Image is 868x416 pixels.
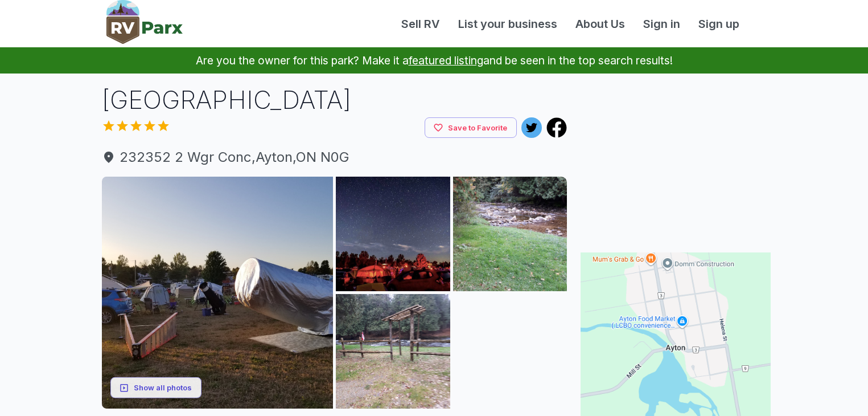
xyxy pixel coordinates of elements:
span: 232352 2 Wgr Conc , Ayton , ON N0G [102,147,567,168]
a: Sign in [634,15,689,32]
img: AAcXr8q35rF2zYHesHab1RAj5uHhFy5yELfysjv07YDKPfoXYkjJ9R8AthQZfVdn0OqjXtjaodoz-FnZA4mpXtGzLbYzdvBdW... [102,177,334,409]
img: AAcXr8p0Kq94iAxEUF2g9smciCE2td5H-1TYJLWeQ9ml97BW77zEeNm7_izh_R2h2WQj4OZsTKz-9Are2FVoTmT00RUu3Pk9H... [453,294,567,409]
a: Sign up [689,15,748,32]
a: featured listing [409,54,483,67]
h1: [GEOGRAPHIC_DATA] [102,83,567,117]
a: Sell RV [392,15,449,32]
iframe: Advertisement [581,83,771,225]
button: Save to Favorite [425,117,517,138]
a: List your business [449,15,566,32]
img: AAcXr8rEAiGAzCL7G897PL9QfwAyE1FHDZydRjidktAdy8r0_c54iUBVrSlbZ0EorH8OF9zlODDkFy23D6ovKwXxalsl0Mfqn... [336,177,450,291]
button: Show all photos [110,377,201,398]
p: Are you the owner for this park? Make it a and be seen in the top search results! [14,47,854,74]
img: AAcXr8r0etB8o6EDOGp9MWIayUXbmm_jyJXxHM8SwIluaaMsrpFQxSmYXGyFhCSY-Cq95XZvtUeUqRccipo82ieOZwpch-s4G... [336,294,450,409]
a: About Us [566,15,634,32]
a: 232352 2 Wgr Conc,Ayton,ON N0G [102,147,567,168]
img: AAcXr8osypEU0FSfcrL2zQNoWa4Z6ogTpvIv5HRfA_KRXX0r9xuWZDDycwtJVP90mNXEMz8SYzHBlXnrrUp_uxe6HU9od2V4w... [453,177,567,291]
